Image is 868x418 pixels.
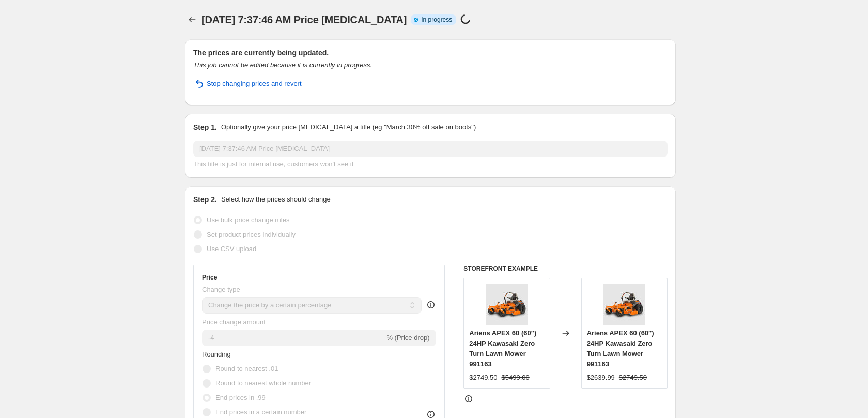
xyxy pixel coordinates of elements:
[185,12,199,27] button: Price change jobs
[193,141,668,157] input: 30% off holiday sale
[202,273,217,282] h3: Price
[426,300,436,310] div: help
[207,230,296,238] span: Set product prices individually
[207,79,302,89] span: Stop changing prices and revert
[215,379,311,387] span: Round to nearest whole number
[221,122,476,132] p: Optionally give your price [MEDICAL_DATA] a title (eg "March 30% off sale on boots")
[463,265,668,273] h6: STOREFRONT EXAMPLE
[469,329,536,368] span: Ariens APEX 60 (60″) 24HP Kawasaki Zero Turn Lawn Mower 991163
[193,194,217,205] h2: Step 2.
[215,408,306,416] span: End prices in a certain number
[202,330,384,346] input: -15
[221,194,331,205] p: Select how the prices should change
[386,334,429,342] span: % (Price drop)
[469,373,497,383] div: $2749.50
[207,245,256,253] span: Use CSV upload
[587,329,654,368] span: Ariens APEX 60 (60″) 24HP Kawasaki Zero Turn Lawn Mower 991163
[603,284,645,325] img: Screenshot_2_fcd6c94d-106f-4f67-b586-b18dec37ee35_80x.jpg
[587,373,615,383] div: $2639.99
[486,284,528,325] img: Screenshot_2_fcd6c94d-106f-4f67-b586-b18dec37ee35_80x.jpg
[215,365,278,373] span: Round to nearest .01
[187,75,308,92] button: Stop changing prices and revert
[202,286,240,293] span: Change type
[215,394,266,401] span: End prices in .99
[619,373,647,383] strike: $2749.50
[421,16,452,24] span: In progress
[202,318,266,326] span: Price change amount
[502,373,530,383] strike: $5499.00
[207,216,289,224] span: Use bulk price change rules
[202,350,231,358] span: Rounding
[193,160,353,168] span: This title is just for internal use, customers won't see it
[193,61,372,69] i: This job cannot be edited because it is currently in progress.
[193,122,217,132] h2: Step 1.
[202,14,407,25] span: [DATE] 7:37:46 AM Price [MEDICAL_DATA]
[193,48,668,58] h2: The prices are currently being updated.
